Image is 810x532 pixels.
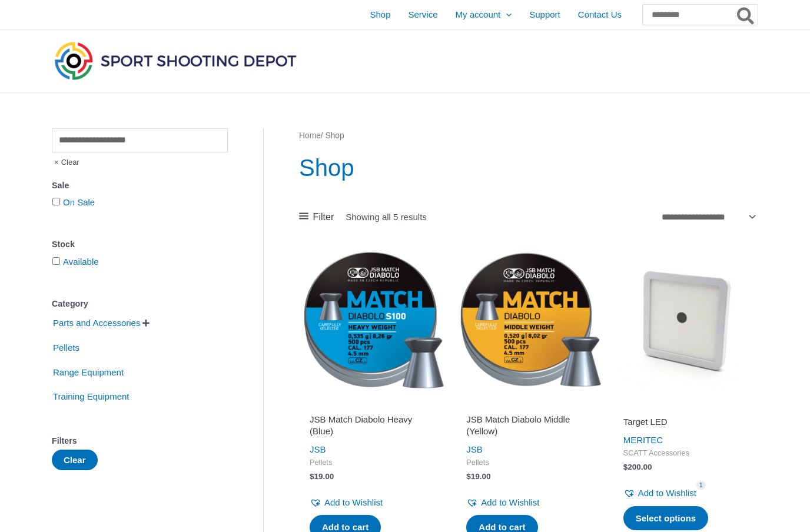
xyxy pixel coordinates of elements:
h2: Target LED [623,416,747,428]
bdi: 19.00 [466,472,490,481]
span:  [142,319,150,327]
span: Clear [52,152,79,172]
a: JSB [466,444,483,454]
iframe: Customer reviews powered by Trustpilot [466,400,590,414]
h1: Shop [299,151,758,184]
button: Clear [52,450,98,470]
h2: JSB Match Diabolo Heavy (Blue) [310,414,433,437]
h2: JSB Match Diabolo Middle (Yellow) [466,414,590,437]
span: $ [310,472,314,481]
a: JSB Match Diabolo Middle (Yellow) [466,414,590,441]
select: Shop order [657,208,758,225]
input: On Sale [52,198,60,205]
a: Add to Wishlist [623,485,696,501]
span: SCATT Accessories [623,448,747,458]
img: Target LED [613,248,758,393]
button: Search [735,5,758,25]
a: Add to Wishlist [310,494,383,511]
a: On Sale [63,197,95,207]
a: MERITEC [623,435,663,445]
div: Category [52,295,228,312]
a: Home [299,131,321,140]
span: Pellets [466,458,590,468]
span: 1 [696,481,706,490]
span: Range Equipment [52,363,125,383]
img: Sport Shooting Depot [52,39,299,82]
span: Add to Wishlist [481,497,539,507]
a: Filter [299,208,334,226]
img: JSB Match Diabolo Heavy [299,248,444,393]
span: Filter [313,208,334,226]
span: Pellets [52,338,81,358]
input: Available [52,257,60,265]
a: Pellets [52,342,81,352]
span: Training Equipment [52,387,131,407]
span: $ [466,472,471,481]
bdi: 200.00 [623,463,652,471]
a: Available [63,257,99,267]
div: Filters [52,433,228,450]
span: $ [623,463,628,471]
a: Target LED [623,416,747,432]
img: JSB Match Diabolo Middle (Yellow) [456,248,600,393]
a: Range Equipment [52,366,125,376]
div: Sale [52,177,228,194]
span: Pellets [310,458,433,468]
iframe: Customer reviews powered by Trustpilot [310,400,433,414]
a: Select options for “Target LED” [623,506,709,531]
p: Showing all 5 results [346,212,427,221]
span: Add to Wishlist [324,497,383,507]
a: Training Equipment [52,391,131,401]
span: Parts and Accessories [52,313,141,333]
bdi: 19.00 [310,472,334,481]
a: Parts and Accessories [52,317,141,327]
span: Add to Wishlist [638,488,696,498]
iframe: Customer reviews powered by Trustpilot [623,400,747,414]
nav: Breadcrumb [299,128,758,144]
a: JSB Match Diabolo Heavy (Blue) [310,414,433,441]
a: JSB [310,444,326,454]
a: Add to Wishlist [466,494,539,511]
div: Stock [52,236,228,253]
